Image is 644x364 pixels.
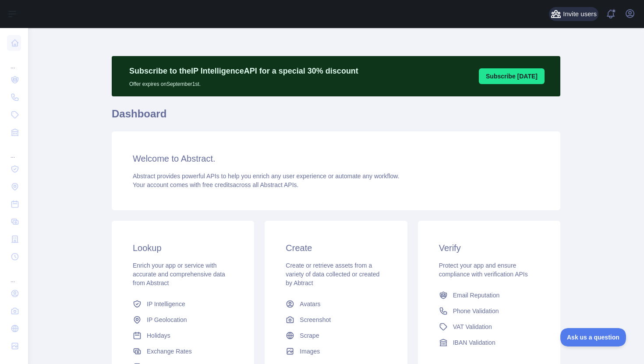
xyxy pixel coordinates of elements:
a: Scrape [282,328,389,343]
a: IP Intelligence [129,296,237,312]
a: Screenshot [282,312,389,328]
span: Invite users [563,9,597,19]
span: Protect your app and ensure compliance with verification APIs [439,262,528,278]
div: ... [7,266,21,284]
div: ... [7,53,21,70]
h3: Create [286,242,386,254]
span: free credits [202,181,233,188]
span: Phone Validation [453,307,499,315]
span: IP Geolocation [147,315,187,324]
span: VAT Validation [453,322,492,331]
span: IP Intelligence [147,300,185,308]
a: Holidays [129,328,237,343]
span: Enrich your app or service with accurate and comprehensive data from Abstract [133,262,225,286]
a: VAT Validation [435,319,543,335]
a: IP Geolocation [129,312,237,328]
a: Exchange Rates [129,343,237,359]
button: Invite users [549,7,598,21]
h3: Welcome to Abstract. [133,152,539,165]
a: Images [282,343,389,359]
h1: Dashboard [112,107,560,128]
button: Subscribe [DATE] [479,68,545,84]
span: Abstract provides powerful APIs to help you enrich any user experience or automate any workflow. [133,173,400,180]
a: Avatars [282,296,389,312]
span: Email Reputation [453,291,500,300]
span: Images [300,347,320,356]
h3: Lookup [133,242,233,254]
span: IBAN Validation [453,338,495,347]
span: Avatars [300,300,320,308]
span: Screenshot [300,315,331,324]
div: ... [7,142,21,159]
a: Email Reputation [435,287,543,303]
h3: Verify [439,242,539,254]
span: Your account comes with across all Abstract APIs. [133,181,298,188]
iframe: Toggle Customer Support [560,328,626,346]
span: Exchange Rates [147,347,192,356]
a: Phone Validation [435,303,543,319]
span: Create or retrieve assets from a variety of data collected or created by Abtract [286,262,379,286]
span: Holidays [147,331,170,340]
a: IBAN Validation [435,335,543,350]
span: Scrape [300,331,319,340]
p: Subscribe to the IP Intelligence API for a special 30 % discount [129,65,358,77]
p: Offer expires on September 1st. [129,77,358,88]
